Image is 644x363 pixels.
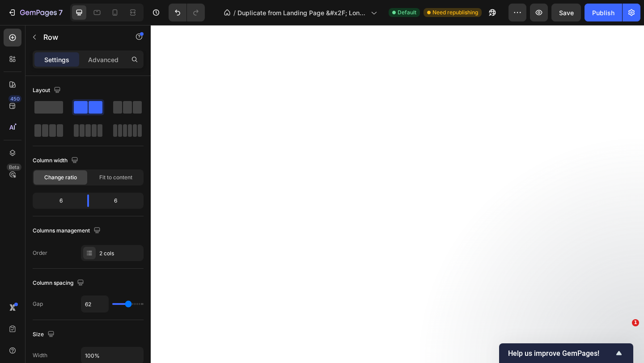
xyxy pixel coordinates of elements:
div: Undo/Redo [169,4,205,21]
div: Order [33,249,47,257]
div: 2 cols [99,249,141,257]
div: Columns management [33,225,102,237]
span: Save [559,9,574,17]
input: Auto [81,296,108,312]
div: Publish [592,8,614,17]
div: 6 [34,194,80,207]
iframe: Intercom live chat [614,333,635,354]
div: Gap [33,300,43,308]
span: 1 [632,319,639,326]
div: Width [33,351,47,359]
div: 450 [8,95,21,102]
span: Need republishing [432,8,478,17]
div: Size [33,329,56,341]
p: Row [43,32,119,42]
button: 7 [4,4,67,21]
div: Column spacing [33,277,86,289]
span: Help us improve GemPages! [508,349,614,358]
p: Settings [44,55,69,64]
span: Change ratio [44,173,77,181]
span: Fit to content [99,173,132,181]
p: 7 [59,7,63,18]
span: Duplicate from Landing Page &#x2F; Longify 0.1 [237,8,367,17]
iframe: Design area [151,25,644,363]
div: Layout [33,84,63,97]
button: Publish [585,4,622,21]
span: Default [398,8,416,17]
button: Show survey - Help us improve GemPages! [508,348,624,359]
span: / [233,8,236,17]
div: Beta [7,164,21,171]
div: 6 [96,194,142,207]
div: Column width [33,155,80,167]
button: Save [551,4,581,21]
p: Advanced [88,55,119,64]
